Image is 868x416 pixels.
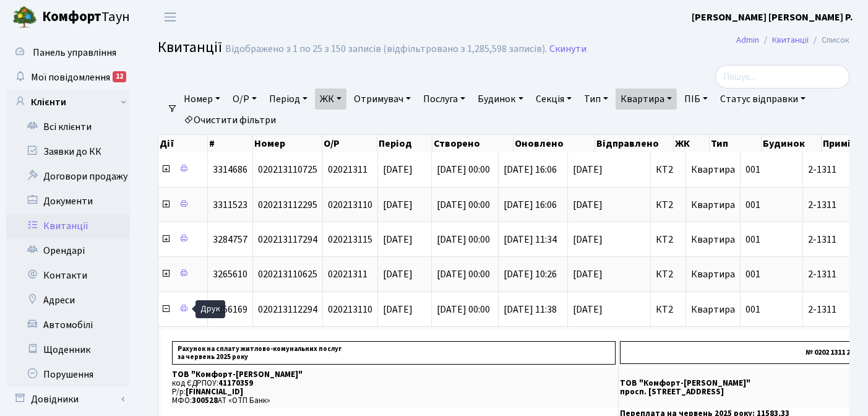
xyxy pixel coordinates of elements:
[328,163,367,176] span: 02021311
[328,267,367,281] span: 02021311
[573,305,645,314] span: [DATE]
[715,89,810,110] a: Статус відправки
[6,238,130,263] a: Орендарі
[6,164,130,189] a: Договори продажу
[809,33,849,47] li: Список
[573,200,645,210] span: [DATE]
[258,163,317,176] span: 020213110725
[253,135,322,152] th: Номер
[504,233,557,246] span: [DATE] 11:34
[158,37,222,58] span: Квитанції
[746,267,760,281] span: 001
[383,163,413,176] span: [DATE]
[155,7,186,27] button: Переключити навігацію
[674,135,710,152] th: ЖК
[718,27,868,53] nav: breadcrumb
[715,65,849,89] input: Пошук...
[172,397,616,405] p: МФО: АТ «ОТП Банк»
[656,269,681,279] span: КТ2
[504,267,557,281] span: [DATE] 10:26
[6,189,130,214] a: Документи
[6,214,130,238] a: Квитанції
[692,11,853,24] b: [PERSON_NAME] [PERSON_NAME] Р.
[692,10,853,25] a: [PERSON_NAME] [PERSON_NAME] Р.
[573,235,645,245] span: [DATE]
[772,33,809,46] a: Квитанції
[549,43,587,55] a: Скинути
[746,233,760,246] span: 001
[6,387,130,412] a: Довідники
[504,163,557,176] span: [DATE] 16:06
[437,233,490,246] span: [DATE] 00:00
[762,135,821,152] th: Будинок
[196,300,225,318] div: Друк
[228,89,262,110] a: О/Р
[432,135,514,152] th: Створено
[746,198,760,212] span: 001
[616,89,677,110] a: Квартира
[192,395,218,406] span: 300528
[42,7,101,27] b: Комфорт
[258,267,317,281] span: 020213110625
[258,198,317,212] span: 020213112295
[504,303,557,316] span: [DATE] 11:38
[208,135,253,152] th: #
[383,267,413,281] span: [DATE]
[579,89,613,110] a: Тип
[258,233,317,246] span: 020213117294
[656,200,681,210] span: КТ2
[328,233,372,246] span: 020213115
[158,135,208,152] th: Дії
[113,71,126,82] div: 12
[172,379,616,388] p: код ЄДРПОУ:
[691,198,735,212] span: Квартира
[213,198,247,212] span: 3311523
[6,362,130,387] a: Порушення
[746,163,760,176] span: 001
[264,89,312,110] a: Період
[377,135,432,152] th: Період
[418,89,470,110] a: Послуга
[531,89,577,110] a: Секція
[573,165,645,175] span: [DATE]
[213,233,247,246] span: 3284757
[6,337,130,362] a: Щоденник
[315,89,346,110] a: ЖК
[473,89,528,110] a: Будинок
[328,198,372,212] span: 020213110
[225,43,547,55] div: Відображено з 1 по 25 з 150 записів (відфільтровано з 1,285,598 записів).
[6,65,130,90] a: Мої повідомлення12
[513,135,595,152] th: Оновлено
[213,163,247,176] span: 3314686
[42,7,130,28] span: Таун
[6,90,130,115] a: Клієнти
[172,371,616,379] p: ТОВ "Комфорт-[PERSON_NAME]"
[437,198,490,212] span: [DATE] 00:00
[218,378,253,389] span: 41170359
[258,303,317,316] span: 020213112294
[6,139,130,164] a: Заявки до КК
[6,263,130,288] a: Контакти
[691,233,735,246] span: Квартира
[746,303,760,316] span: 001
[595,135,674,152] th: Відправлено
[437,163,490,176] span: [DATE] 00:00
[656,165,681,175] span: КТ2
[172,341,616,365] p: Рахунок на сплату житлово-комунальних послуг за червень 2025 року
[437,303,490,316] span: [DATE] 00:00
[573,269,645,279] span: [DATE]
[656,235,681,245] span: КТ2
[33,46,116,59] span: Панель управління
[31,71,110,84] span: Мої повідомлення
[6,288,130,313] a: Адреси
[691,163,735,176] span: Квартира
[504,198,557,212] span: [DATE] 16:06
[679,89,713,110] a: ПІБ
[691,303,735,316] span: Квартира
[437,267,490,281] span: [DATE] 00:00
[383,233,413,246] span: [DATE]
[6,40,130,65] a: Панель управління
[736,33,759,46] a: Admin
[328,303,372,316] span: 020213110
[710,135,762,152] th: Тип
